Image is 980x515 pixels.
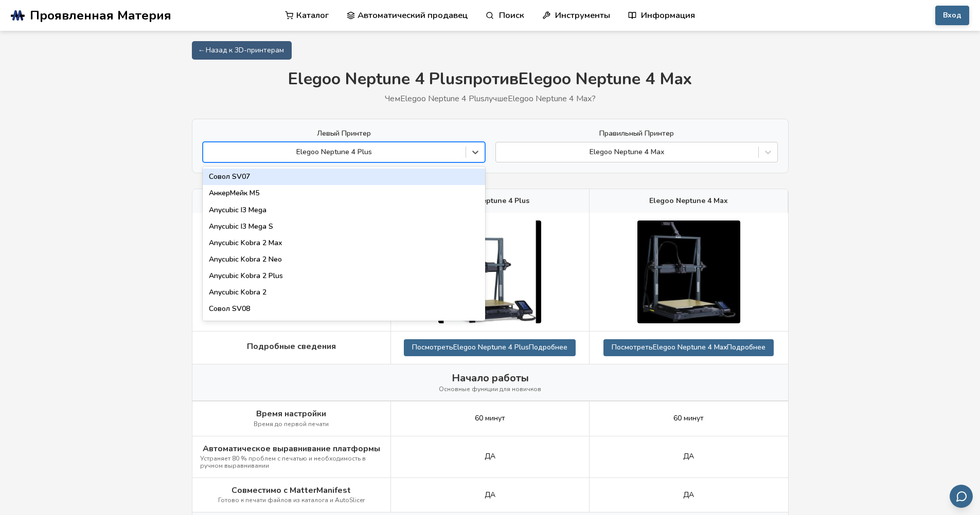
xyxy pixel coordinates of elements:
[209,304,250,314] ya-tr-span: Совол SV08
[192,41,292,60] a: ← Назад к 3D-принтерам
[641,10,695,20] ya-tr-span: Информация
[519,68,692,90] ya-tr-span: Elegoo Neptune 4 Max
[209,254,282,264] ya-tr-span: Anycubic Kobra 2 Neo
[683,451,694,461] ya-tr-span: ДА
[649,196,728,206] ya-tr-span: Elegoo Neptune 4 Max
[555,10,610,20] ya-tr-span: Инструменты
[501,148,503,156] input: Elegoo Neptune 4 Max
[254,420,329,428] ya-tr-span: Время до первой печати
[485,490,495,500] ya-tr-span: ДА
[683,490,694,500] ya-tr-span: ДА
[203,443,380,454] ya-tr-span: Автоматическое выравнивание платформы
[209,188,259,198] ya-tr-span: АнкерМейк М5
[400,93,485,104] ya-tr-span: Elegoo Neptune 4 Plus
[475,413,505,423] ya-tr-span: 60 минут
[438,220,541,323] img: Elegoo Neptune 4 Plus
[200,45,284,55] ya-tr-span: ← Назад к 3D-принтерам
[296,10,329,20] ya-tr-span: Каталог
[499,10,524,20] ya-tr-span: Поиск
[612,342,653,352] ya-tr-span: Посмотреть
[30,7,171,24] ya-tr-span: Проявленная Материя
[358,10,468,20] ya-tr-span: Автоматический продавец
[218,496,365,504] ya-tr-span: Готово к печати файлов из каталога и AutoSlicer
[208,148,210,156] input: Elegoo Neptune 4 PlusСовол SV07АнкерМейк М5Anycubic I3 MegaAnycubic I3 Mega SAnycubic Kobra 2 Max...
[200,454,366,470] ya-tr-span: Устраняет 80 % проблем с печатью и необходимость в ручном выравнивании
[485,93,508,104] ya-tr-span: лучше
[935,6,969,25] button: Вход
[209,271,283,281] ya-tr-span: Anycubic Kobra 2 Plus
[943,11,961,20] ya-tr-span: Вход
[452,371,529,385] ya-tr-span: Начало работы
[385,93,400,104] ya-tr-span: Чем
[508,93,592,104] ya-tr-span: Elegoo Neptune 4 Max
[453,342,529,352] ya-tr-span: Elegoo Neptune 4 Plus
[673,413,704,423] ya-tr-span: 60 минут
[450,196,529,206] ya-tr-span: Elegoo Neptune 4 Plus
[209,287,266,297] ya-tr-span: Anycubic Kobra 2
[209,172,250,181] ya-tr-span: Совол SV07
[288,68,463,90] ya-tr-span: Elegoo Neptune 4 Plus
[317,128,371,138] ya-tr-span: Левый Принтер
[412,342,453,352] ya-tr-span: Посмотреть
[404,339,576,356] a: ПосмотретьElegoo Neptune 4 PlusПодробнее
[209,222,273,231] ya-tr-span: Anycubic I3 Mega S
[529,342,567,352] ya-tr-span: Подробнее
[599,128,674,138] ya-tr-span: Правильный Принтер
[231,485,351,496] ya-tr-span: Совместимо с MatterManifest
[727,342,765,352] ya-tr-span: Подробнее
[463,68,519,90] ya-tr-span: против
[485,451,495,461] ya-tr-span: ДА
[637,220,740,323] img: Elegoo Neptune 4 Max
[247,341,336,352] ya-tr-span: Подробные сведения
[256,408,326,419] ya-tr-span: Время настройки
[603,339,774,356] a: ПосмотретьElegoo Neptune 4 MaxПодробнее
[950,485,973,508] button: Отправить отзыв по электронной почте
[592,93,596,104] ya-tr-span: ?
[209,205,266,215] ya-tr-span: Anycubic I3 Mega
[653,342,727,352] ya-tr-span: Elegoo Neptune 4 Max
[209,320,284,330] ya-tr-span: Креативность Привет
[209,238,282,248] ya-tr-span: Anycubic Kobra 2 Max
[439,385,541,393] ya-tr-span: Основные функции для новичков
